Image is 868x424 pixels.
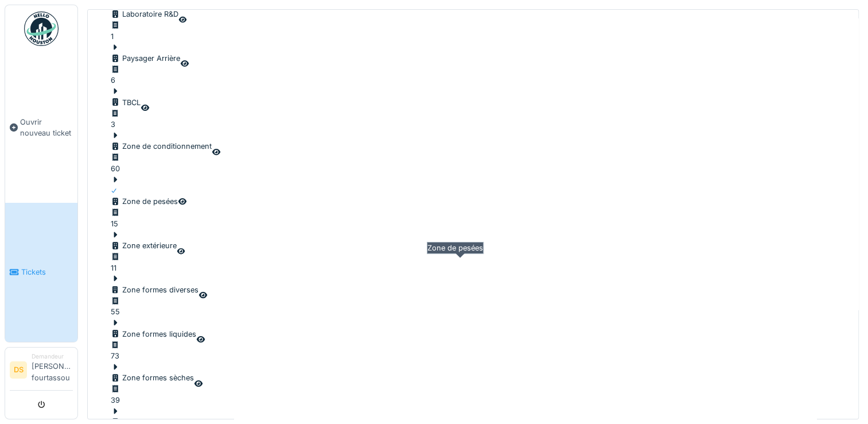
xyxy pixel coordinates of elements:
div: Laboratoire R&D [111,9,178,20]
div: 15 [111,218,120,229]
a: Ouvrir nouveau ticket [5,52,77,203]
div: TBCL [111,97,141,108]
div: 3 [111,119,120,130]
span: Tickets [21,267,73,277]
div: 73 [111,350,120,361]
li: DS [10,361,27,379]
div: Zone formes sèches [111,372,194,383]
div: Zone extérieure [111,240,177,251]
img: Badge_color-CXgf-gQk.svg [24,11,59,46]
div: Zone de pesées [111,196,178,207]
li: [PERSON_NAME] fourtassou [32,352,73,388]
div: Zone de pesées [427,242,484,254]
div: 6 [111,75,120,86]
div: Zone formes liquides [111,329,196,340]
div: 11 [111,263,120,273]
div: 55 [111,306,120,317]
a: Tickets [5,203,77,342]
div: 60 [111,163,120,174]
div: 1 [111,31,120,42]
div: 39 [111,395,120,406]
a: DS Demandeur[PERSON_NAME] fourtassou [10,352,73,391]
span: Ouvrir nouveau ticket [20,117,73,138]
div: Zone de conditionnement [111,141,212,152]
div: Demandeur [32,352,73,361]
div: Paysager Arrière [111,53,180,64]
div: Zone formes diverses [111,284,198,295]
